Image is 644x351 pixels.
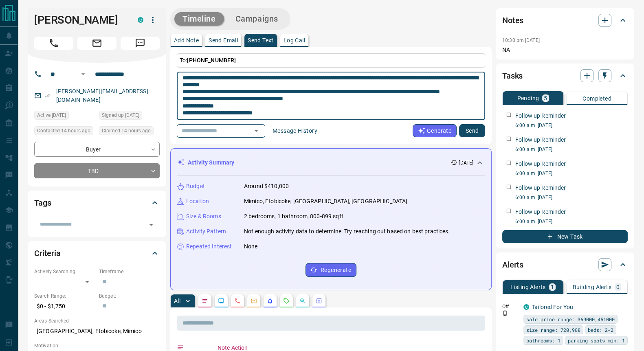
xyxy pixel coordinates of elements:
p: Off [502,303,519,310]
p: Areas Searched: [34,317,160,325]
span: bathrooms: 1 [526,336,560,344]
p: Not enough activity data to determine. Try reaching out based on best practices. [244,227,450,236]
p: [GEOGRAPHIC_DATA], Etobicoke, Mimico [34,325,160,338]
p: Send Email [209,37,238,43]
p: Follow up Reminder [515,112,566,120]
div: condos.ca [138,17,143,23]
div: Criteria [34,244,160,263]
p: Mimico, Etobicoke, [GEOGRAPHIC_DATA], [GEOGRAPHIC_DATA] [244,197,407,206]
p: Completed [582,96,611,101]
svg: Emails [251,298,257,304]
svg: Listing Alerts [267,298,273,304]
button: Open [251,125,262,136]
p: Motivation: [34,342,160,349]
button: Timeline [174,12,224,26]
button: Open [145,219,157,230]
p: Budget: [99,292,160,300]
p: Size & Rooms [186,212,221,221]
p: Follow up Reminder [515,136,566,144]
p: None [244,242,258,251]
button: New Task [502,230,628,243]
p: Around $410,000 [244,182,289,191]
div: Tags [34,193,160,213]
h2: Tasks [502,69,523,82]
h1: [PERSON_NAME] [34,13,125,26]
p: Log Call [284,37,305,43]
p: Send Text [248,37,274,43]
span: Signed up [DATE] [102,111,139,119]
svg: Requests [283,298,290,304]
svg: Calls [234,298,241,304]
p: 10:30 pm [DATE] [502,37,540,43]
p: Add Note [174,37,199,43]
span: Message [121,37,160,50]
p: 6:00 a.m. [DATE] [515,146,628,153]
button: Send [459,124,485,137]
p: Follow up Reminder [515,208,566,216]
p: 2 bedrooms, 1 bathroom, 800-899 sqft [244,212,343,221]
svg: Opportunities [299,298,306,304]
span: beds: 2-2 [588,326,613,334]
a: Tailored For You [532,304,573,310]
p: Actively Searching: [34,268,95,275]
p: Pending [517,95,539,101]
span: Claimed 14 hours ago [102,127,151,135]
p: 1 [551,284,554,290]
p: Repeated Interest [186,242,232,251]
div: condos.ca [523,304,529,310]
svg: Lead Browsing Activity [218,298,224,304]
div: Buyer [34,142,160,157]
p: 6:00 a.m. [DATE] [515,218,628,225]
p: 6:00 a.m. [DATE] [515,170,628,177]
svg: Notes [202,298,208,304]
button: Generate [413,124,457,137]
span: sale price range: 369000,451000 [526,315,615,323]
h2: Criteria [34,247,61,260]
div: Notes [502,11,628,30]
p: Activity Pattern [186,227,226,236]
p: Activity Summary [188,158,234,167]
span: size range: 720,988 [526,326,580,334]
p: Follow up Reminder [515,184,566,192]
div: Mon Dec 21 2020 [99,111,160,122]
p: Listing Alerts [510,284,546,290]
h2: Tags [34,196,51,209]
a: [PERSON_NAME][EMAIL_ADDRESS][DOMAIN_NAME] [56,88,148,103]
h2: Alerts [502,258,523,271]
button: Regenerate [306,263,356,277]
p: All [174,298,180,304]
button: Campaigns [227,12,286,26]
svg: Agent Actions [316,298,322,304]
p: Budget [186,182,205,191]
span: Active [DATE] [37,111,66,119]
p: Timeframe: [99,268,160,275]
p: [DATE] [459,159,473,167]
p: 0 [616,284,620,290]
svg: Email Verified [45,93,51,99]
div: Wed Sep 03 2025 [34,111,95,122]
h2: Notes [502,14,523,27]
button: Message History [268,124,322,137]
svg: Push Notification Only [502,310,508,316]
div: Activity Summary[DATE] [177,155,485,170]
p: NA [502,46,628,54]
p: Location [186,197,209,206]
span: Contacted 14 hours ago [37,127,90,135]
button: Open [78,69,88,79]
div: Mon Oct 13 2025 [34,126,95,138]
p: 5 [544,95,547,101]
div: TBD [34,163,160,178]
p: To: [177,53,485,68]
p: Search Range: [34,292,95,300]
div: Tasks [502,66,628,86]
span: Call [34,37,73,50]
span: Email [77,37,116,50]
div: Mon Oct 13 2025 [99,126,160,138]
span: [PHONE_NUMBER] [187,57,236,64]
div: Alerts [502,255,628,274]
span: parking spots min: 1 [568,336,625,344]
p: 6:00 a.m. [DATE] [515,194,628,201]
p: 6:00 a.m. [DATE] [515,122,628,129]
p: $0 - $1,750 [34,300,95,313]
p: Follow up Reminder [515,160,566,168]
